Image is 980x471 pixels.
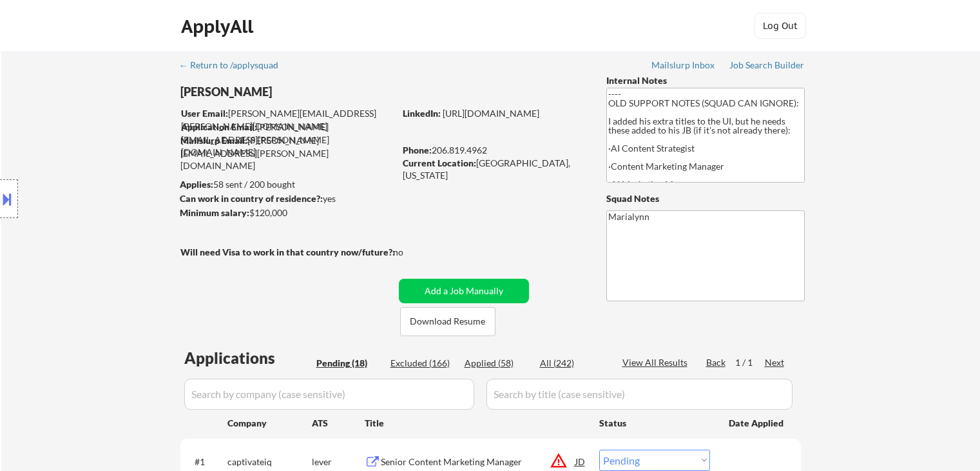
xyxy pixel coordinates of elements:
[227,417,312,430] div: Company
[729,417,785,430] div: Date Applied
[729,60,805,73] a: Job Search Builder
[399,279,529,303] button: Add a Job Manually
[180,246,395,257] strong: Will need Visa to work in that country now/future?:
[403,144,585,157] div: 206.819.4962
[400,307,495,336] button: Download Resume
[312,417,365,430] div: ATS
[180,178,394,191] div: 58 sent / 200 bought
[227,456,312,468] div: captivateiq
[181,107,394,132] div: [PERSON_NAME][EMAIL_ADDRESS][PERSON_NAME][DOMAIN_NAME]
[754,13,806,39] button: Log Out
[390,357,455,370] div: Excluded (166)
[765,356,785,369] div: Next
[184,379,474,410] input: Search by company (case sensitive)
[729,61,805,70] div: Job Search Builder
[180,206,394,219] div: $120,000
[181,121,394,159] div: [PERSON_NAME][EMAIL_ADDRESS][PERSON_NAME][DOMAIN_NAME]
[599,411,710,434] div: Status
[651,60,716,73] a: Mailslurp Inbox
[403,157,476,168] strong: Current Location:
[403,108,441,119] strong: LinkedIn:
[486,379,793,410] input: Search by title (case sensitive)
[195,456,217,468] div: #1
[540,357,604,370] div: All (242)
[365,417,587,430] div: Title
[465,357,529,370] div: Applied (58)
[316,357,381,370] div: Pending (18)
[622,356,691,369] div: View All Results
[180,134,394,172] div: [PERSON_NAME][EMAIL_ADDRESS][PERSON_NAME][DOMAIN_NAME]
[181,15,257,37] div: ApplyAll
[179,61,291,70] div: ← Return to /applysquad
[606,74,805,87] div: Internal Notes
[550,452,568,470] button: warning_amber
[403,145,432,155] strong: Phone:
[184,350,312,366] div: Applications
[393,246,430,259] div: no
[606,192,805,205] div: Squad Notes
[651,61,716,70] div: Mailslurp Inbox
[381,456,575,468] div: Senior Content Marketing Manager
[180,84,445,100] div: [PERSON_NAME]
[179,60,291,73] a: ← Return to /applysquad
[443,108,539,119] a: [URL][DOMAIN_NAME]
[735,356,765,369] div: 1 / 1
[180,193,323,204] strong: Can work in country of residence?:
[706,356,727,369] div: Back
[180,192,390,205] div: yes
[403,157,585,182] div: [GEOGRAPHIC_DATA], [US_STATE]
[312,456,365,468] div: lever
